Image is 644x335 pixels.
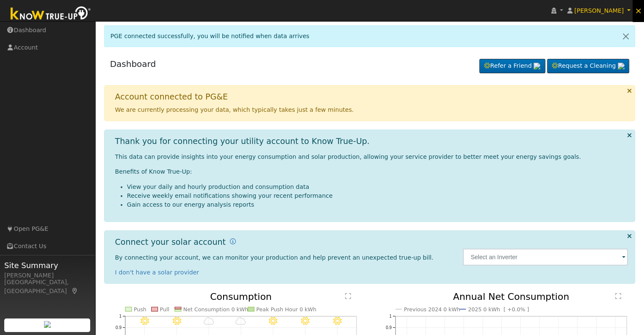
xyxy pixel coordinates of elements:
i: 9/19 - MostlyCloudy [235,317,246,325]
text: Consumption [210,291,272,302]
i: 9/20 - Clear [269,317,277,325]
div: [GEOGRAPHIC_DATA], [GEOGRAPHIC_DATA] [4,278,91,296]
a: Close [617,26,635,47]
div: PGE connected successfully, you will be notified when data arrives [104,25,636,47]
span: Site Summary [4,260,91,271]
text: 1 [119,314,122,318]
text: 0.9 [386,325,392,330]
text: Peak Push Hour 0 kWh [256,306,316,313]
h1: Connect your solar account [115,237,226,247]
text: Push [134,306,146,313]
a: Request a Cleaning [547,59,629,73]
text: 0.9 [116,325,122,330]
text: Net Consumption 0 kWh [183,306,248,313]
text: 2025 0 kWh [ +0.0% ] [468,306,529,313]
li: Gain access to our energy analysis reports [127,200,628,209]
p: Benefits of Know True-Up: [115,167,628,176]
div: [PERSON_NAME] [4,271,91,280]
img: retrieve [618,63,625,69]
img: retrieve [533,63,540,69]
span: By connecting your account, we can monitor your production and help prevent an unexpected true-up... [115,254,434,261]
input: Select an Inverter [463,249,628,266]
span: [PERSON_NAME] [574,7,624,14]
a: Dashboard [110,59,156,69]
img: Know True-Up [6,5,95,24]
i: 9/16 - Clear [140,317,149,325]
a: Refer a Friend [479,59,545,73]
i: 9/17 - Clear [172,317,181,325]
text:  [345,293,351,299]
span: This data can provide insights into your energy consumption and solar production, allowing your s... [115,153,581,160]
text: Pull [160,306,169,313]
i: 9/22 - Clear [333,317,342,325]
img: retrieve [44,321,51,328]
text: Previous 2024 0 kWh [404,306,460,313]
li: View your daily and hourly production and consumption data [127,183,628,191]
a: I don't have a solar provider [115,269,199,276]
span: We are currently processing your data, which typically takes just a few minutes. [115,106,354,113]
li: Receive weekly email notifications showing your recent performance [127,191,628,200]
i: 9/18 - Cloudy [203,317,214,325]
text: 1 [389,314,392,318]
span: × [635,6,642,16]
text:  [615,293,621,299]
i: 9/21 - Clear [301,317,310,325]
h1: Account connected to PG&E [115,92,228,102]
h1: Thank you for connecting your utility account to Know True-Up. [115,136,370,146]
text: Annual Net Consumption [453,291,569,302]
a: Map [71,288,79,294]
